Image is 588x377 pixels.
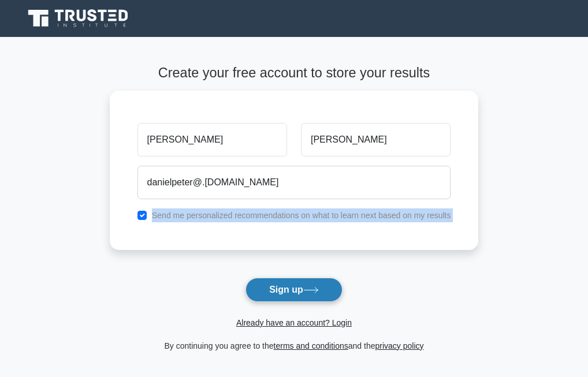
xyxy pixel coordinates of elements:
h4: Create your free account to store your results [110,65,479,81]
input: First name [137,123,287,156]
label: Send me personalized recommendations on what to learn next based on my results [152,211,451,220]
button: Sign up [245,278,343,302]
a: terms and conditions [274,341,348,350]
div: By continuing you agree to the and the [103,339,486,353]
a: Already have an account? Login [236,318,352,327]
input: Last name [301,123,451,156]
input: Email [137,166,451,199]
a: privacy policy [375,341,424,350]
